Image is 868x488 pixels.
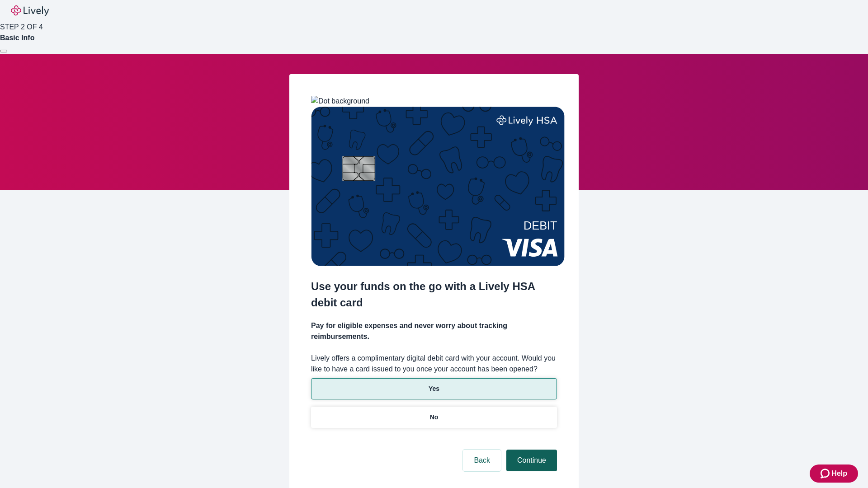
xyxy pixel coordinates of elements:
[430,413,439,422] p: No
[506,450,557,471] button: Continue
[429,384,439,394] p: Yes
[11,5,49,16] img: Lively
[311,407,557,428] button: No
[311,96,369,107] img: Dot background
[831,468,847,479] span: Help
[311,107,565,266] img: Debit card
[463,450,501,471] button: Back
[311,353,557,375] label: Lively offers a complimentary digital debit card with your account. Would you like to have a card...
[311,378,557,399] button: Yes
[821,468,831,479] svg: Zendesk support icon
[810,465,858,483] button: Zendesk support iconHelp
[311,320,557,342] h4: Pay for eligible expenses and never worry about tracking reimbursements.
[311,278,557,311] h2: Use your funds on the go with a Lively HSA debit card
